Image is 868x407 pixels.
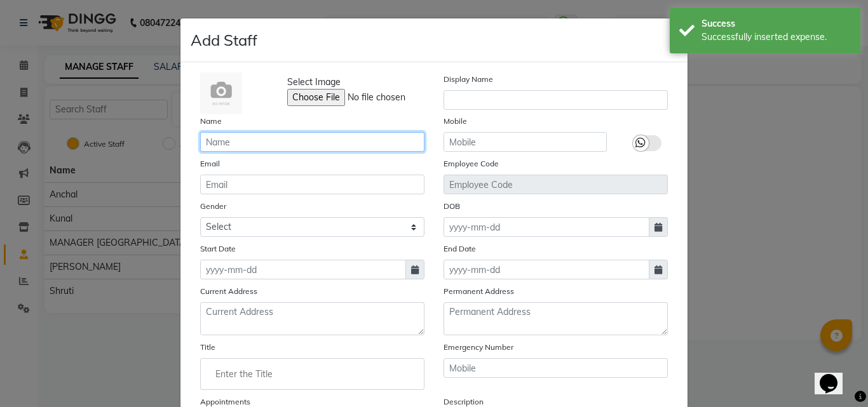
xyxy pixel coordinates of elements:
[200,132,424,152] input: Name
[444,175,668,194] input: Employee Code
[444,243,476,255] label: End Date
[444,358,668,378] input: Mobile
[287,76,341,89] span: Select Image
[444,74,493,85] label: Display Name
[658,18,688,54] button: Close
[200,72,242,114] img: Cinque Terre
[200,175,424,194] input: Email
[200,286,257,297] label: Current Address
[815,356,855,394] iframe: chat widget
[444,217,649,237] input: yyyy-mm-dd
[200,260,406,279] input: yyyy-mm-dd
[200,342,215,353] label: Title
[206,361,419,387] input: Enter the Title
[702,17,851,30] div: Success
[444,132,607,152] input: Mobile
[444,260,649,279] input: yyyy-mm-dd
[702,30,851,44] div: Successfully inserted expense.
[200,116,222,127] label: Name
[444,286,514,297] label: Permanent Address
[444,158,499,170] label: Employee Code
[444,342,513,353] label: Emergency Number
[444,201,460,212] label: DOB
[200,158,220,170] label: Email
[444,116,467,127] label: Mobile
[200,201,226,212] label: Gender
[287,89,460,106] input: Select Image
[668,27,677,46] span: ×
[191,29,257,51] h4: Add Staff
[200,243,236,255] label: Start Date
